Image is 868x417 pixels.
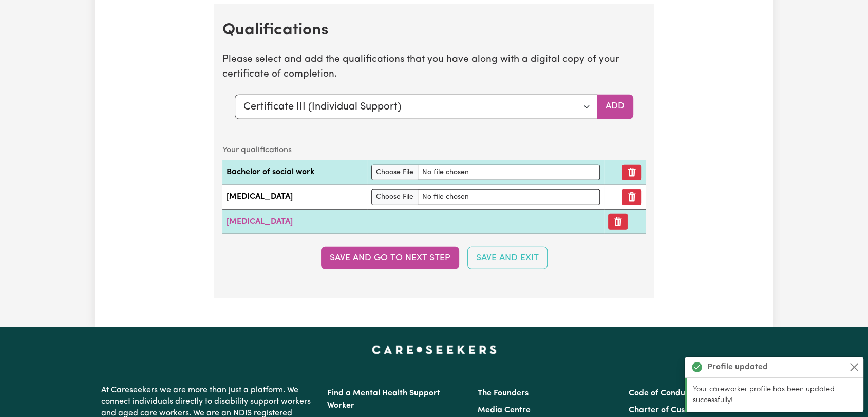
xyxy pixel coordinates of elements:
p: Please select and add the qualifications that you have along with a digital copy of your certific... [222,52,646,82]
td: Bachelor of social work [222,160,367,185]
button: Add selected qualification [597,95,633,119]
a: Charter of Customer Service [629,406,738,414]
a: Find a Mental Health Support Worker [327,389,440,410]
button: Remove qualification [622,165,641,180]
a: [MEDICAL_DATA] [227,217,293,226]
h2: Qualifications [222,21,646,40]
button: Save and go to next step [321,247,459,269]
td: [MEDICAL_DATA] [222,185,367,209]
a: Careseekers home page [372,346,497,354]
button: Close [848,361,860,373]
a: The Founders [478,389,529,397]
strong: Profile updated [707,361,768,373]
a: Media Centre [478,406,531,414]
button: Save and Exit [467,247,548,269]
caption: Your qualifications [222,140,646,160]
button: Remove qualification [622,189,641,205]
p: Your careworker profile has been updated successfully! [693,384,857,406]
button: Remove certificate [608,214,628,230]
a: Code of Conduct [629,389,692,397]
